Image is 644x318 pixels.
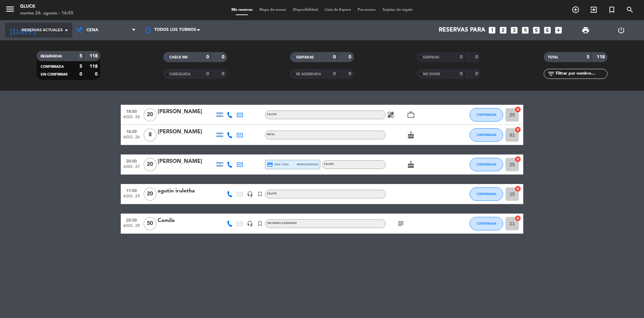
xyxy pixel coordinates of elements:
span: 18:00 [123,127,140,135]
div: [PERSON_NAME] [158,157,215,166]
span: Pre-acceso [354,8,379,12]
button: CONFIRMADA [470,158,503,171]
i: turned_in_not [257,221,263,227]
i: filter_list [547,70,555,78]
i: cancel [515,215,521,222]
i: looks_5 [532,26,541,35]
span: CONFIRMADA [477,113,496,117]
strong: 0 [460,72,463,76]
i: exit_to_app [590,6,598,14]
span: SALON [267,192,277,195]
strong: 0 [348,72,353,76]
span: print [582,26,590,34]
span: 20:00 [123,157,140,165]
i: cancel [515,185,521,192]
span: 50 [144,217,157,230]
span: CONFIRMADA [477,133,496,137]
span: CHECK INS [169,56,188,59]
span: Mapa de mesas [256,8,289,12]
span: 20:30 [123,216,140,224]
span: CANCELADA [169,73,190,76]
div: [PERSON_NAME] [158,107,215,116]
div: agutin iruletha [158,187,215,195]
i: turned_in_not [257,191,263,197]
i: arrow_drop_down [62,26,70,34]
i: subject [397,220,405,228]
i: search [626,6,634,14]
strong: 0 [333,72,336,76]
strong: 0 [475,72,479,76]
span: ago. 26 [123,135,140,143]
span: Reservas actuales [22,27,63,33]
i: cancel [515,156,521,163]
button: CONFIRMADA [470,187,503,201]
span: CONFIRMADA [41,65,64,69]
i: looks_4 [521,26,530,35]
strong: 118 [90,64,99,69]
span: ago. 29 [123,224,140,231]
button: CONFIRMADA [470,108,503,122]
strong: 0 [333,55,336,59]
i: menu [5,4,15,14]
div: martes 26. agosto - 16:55 [20,10,73,17]
span: PATIO [267,133,275,136]
i: cancel [515,106,521,113]
span: CONFIRMADA [477,192,496,196]
strong: 0 [222,55,226,59]
strong: 5 [79,54,82,58]
input: Filtrar por nombre... [555,70,607,78]
span: CONFIRMADA [477,163,496,166]
button: CONFIRMADA [470,128,503,142]
span: 20 [144,108,157,122]
button: menu [5,4,15,16]
span: Mis reservas [228,8,256,12]
i: healing [387,111,395,119]
span: 18:00 [123,107,140,115]
span: 20 [144,158,157,171]
span: Lista de Espera [321,8,354,12]
strong: 0 [95,72,99,77]
button: CONFIRMADA [470,217,503,230]
span: SENTADAS [296,56,314,59]
span: visa * 9101 [267,162,289,168]
i: turned_in_not [608,6,616,14]
span: ago. 26 [123,115,140,123]
strong: 0 [222,72,226,76]
span: Reservas para [439,27,485,34]
span: CONFIRMADA [477,222,496,225]
span: Sin menú asignado [267,222,297,225]
strong: 0 [79,72,82,77]
span: mercadopago [297,162,318,167]
strong: 118 [597,55,606,59]
span: Cena [87,28,98,33]
i: [DATE] [5,23,41,38]
span: RE AGENDADA [296,73,321,76]
span: Disponibilidad [289,8,321,12]
span: ago. 27 [123,165,140,172]
i: looks_two [499,26,507,35]
i: looks_one [488,26,496,35]
i: work_outline [407,111,415,119]
i: add_box [554,26,563,35]
i: credit_card [267,162,273,168]
strong: 0 [475,55,479,59]
div: [PERSON_NAME] [158,128,215,136]
strong: 0 [206,72,209,76]
span: 20 [144,187,157,201]
span: RESERVADAS [41,55,62,58]
i: looks_3 [510,26,519,35]
i: power_settings_new [617,26,625,34]
span: SALON [267,113,277,116]
span: SERVIDAS [423,56,439,59]
span: SALON [324,163,334,166]
span: ago. 29 [123,194,140,202]
span: Tarjetas de regalo [379,8,416,12]
span: 8 [144,128,157,142]
i: looks_6 [543,26,552,35]
strong: 118 [90,54,99,58]
div: LOG OUT [603,20,639,40]
strong: 5 [79,64,82,69]
strong: 0 [206,55,209,59]
span: TOTAL [548,56,558,59]
span: NO SHOW [423,73,440,76]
